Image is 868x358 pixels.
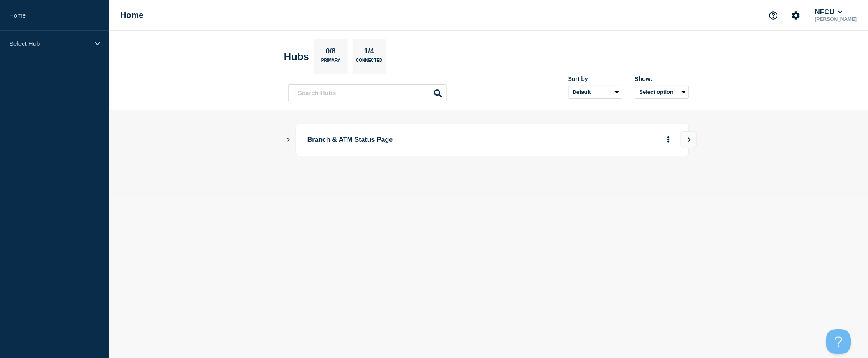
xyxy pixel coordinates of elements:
button: NFCU [813,8,844,16]
p: 0/8 [323,47,339,58]
div: Show: [635,76,689,82]
p: Primary [321,58,340,67]
p: 1/4 [361,47,378,58]
iframe: Help Scout Beacon - Open [826,329,851,354]
button: View [680,131,697,148]
button: Support [765,7,782,24]
button: Account settings [787,7,805,24]
input: Search Hubs [288,84,447,101]
select: Sort by [568,86,622,99]
p: Connected [356,58,382,67]
p: [PERSON_NAME] [813,16,859,22]
p: Select Hub [9,40,89,47]
h2: Hubs [284,51,309,63]
button: Select option [635,86,689,99]
p: Branch & ATM Status Page [307,132,538,148]
h1: Home [120,10,144,20]
button: More actions [663,132,674,148]
button: Show Connected Hubs [287,137,291,143]
div: Sort by: [568,76,622,82]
